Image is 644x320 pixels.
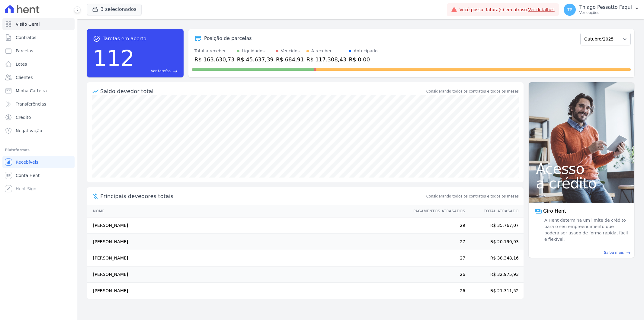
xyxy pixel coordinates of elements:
[354,48,377,54] div: Antecipado
[93,35,100,42] span: task_alt
[16,34,36,41] span: Contratos
[87,234,408,250] td: [PERSON_NAME]
[16,74,33,80] span: Clientes
[536,176,627,191] span: a crédito
[93,42,134,74] div: 112
[2,58,75,70] a: Lotes
[559,1,644,18] button: TP Thiago Pessatto Faqui Ver opções
[2,71,75,83] a: Clientes
[87,4,142,15] button: 3 selecionados
[276,55,304,64] div: R$ 684,91
[466,217,524,234] td: R$ 35.767,07
[466,266,524,283] td: R$ 32.975,93
[16,101,46,107] span: Transferências
[536,162,627,176] span: Acesso
[426,89,519,94] div: Considerando todos os contratos e todos os meses
[2,45,75,57] a: Parcelas
[194,55,235,64] div: R$ 163.630,73
[103,35,146,42] span: Tarefas em aberto
[543,217,628,243] span: A Hent determina um limite de crédito para o seu empreendimento que poderá ser usado de forma ráp...
[204,35,252,42] div: Posição de parcelas
[466,283,524,299] td: R$ 21.311,52
[626,250,631,255] span: east
[2,31,75,44] a: Contratos
[137,68,178,74] a: Ver tarefas east
[100,87,425,95] div: Saldo devedor total
[349,55,377,64] div: R$ 0,00
[2,85,75,97] a: Minha Carteira
[2,98,75,110] a: Transferências
[466,234,524,250] td: R$ 20.190,93
[173,69,178,73] span: east
[311,48,332,54] div: A receber
[579,10,632,15] p: Ver opções
[100,192,425,200] span: Principais devedores totais
[87,266,408,283] td: [PERSON_NAME]
[408,217,466,234] td: 29
[604,250,624,255] span: Saiba mais
[16,61,27,67] span: Lotes
[567,8,572,12] span: TP
[16,172,40,178] span: Conta Hent
[579,4,632,10] p: Thiago Pessatto Faqui
[16,21,40,27] span: Visão Geral
[87,217,408,234] td: [PERSON_NAME]
[87,205,408,217] th: Nome
[2,156,75,168] a: Recebíveis
[87,283,408,299] td: [PERSON_NAME]
[306,55,347,64] div: R$ 117.308,43
[237,55,274,64] div: R$ 45.637,39
[151,68,171,74] span: Ver tarefas
[426,194,519,199] span: Considerando todos os contratos e todos os meses
[408,266,466,283] td: 26
[466,205,524,217] th: Total Atrasado
[281,48,300,54] div: Vencidos
[2,18,75,30] a: Visão Geral
[408,250,466,266] td: 27
[16,114,31,120] span: Crédito
[466,250,524,266] td: R$ 38.348,16
[242,48,265,54] div: Liquidados
[528,7,555,12] a: Ver detalhes
[5,146,72,154] div: Plataformas
[16,128,42,134] span: Negativação
[194,48,235,54] div: Total a receber
[532,250,631,255] a: Saiba mais east
[543,207,566,215] span: Giro Hent
[16,88,47,94] span: Minha Carteira
[2,111,75,123] a: Crédito
[460,7,555,13] span: Você possui fatura(s) em atraso.
[2,169,75,181] a: Conta Hent
[408,205,466,217] th: Pagamentos Atrasados
[87,250,408,266] td: [PERSON_NAME]
[16,48,33,54] span: Parcelas
[16,159,38,165] span: Recebíveis
[408,283,466,299] td: 26
[2,125,75,137] a: Negativação
[408,234,466,250] td: 27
